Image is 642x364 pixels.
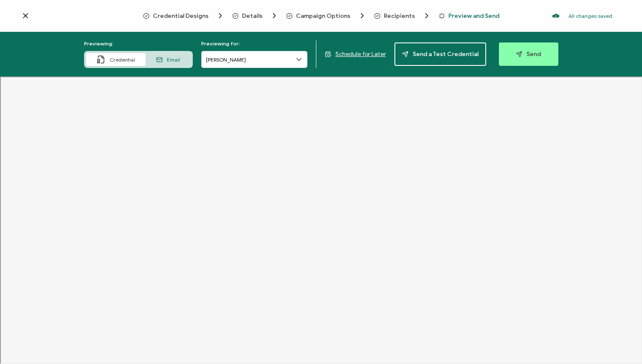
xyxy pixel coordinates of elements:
[201,51,307,68] input: Search recipient
[296,13,350,19] span: Campaign Options
[384,13,415,19] span: Recipients
[143,11,225,20] span: Credential Designs
[496,268,642,364] iframe: Chat Widget
[335,51,386,58] span: Schedule for Later
[242,13,262,19] span: Details
[167,56,180,63] span: Email
[569,13,612,19] p: All changes saved
[84,40,113,47] span: Previewing:
[201,40,240,47] span: Previewing for:
[286,11,366,20] span: Campaign Options
[499,42,558,66] button: Send
[110,56,135,63] span: Credential
[374,11,431,20] span: Recipients
[232,11,279,20] span: Details
[516,51,541,57] span: Send
[143,11,499,20] div: Breadcrumb
[439,13,499,19] span: Preview and Send
[394,42,486,66] button: Send a Test Credential
[153,13,208,19] span: Credential Designs
[402,51,479,57] span: Send a Test Credential
[448,13,499,19] span: Preview and Send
